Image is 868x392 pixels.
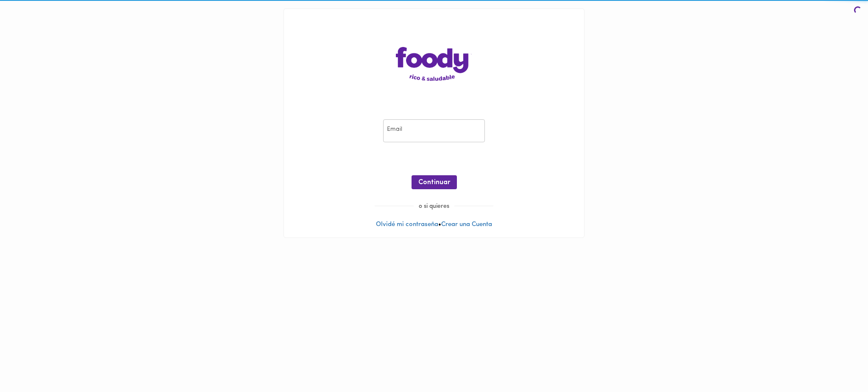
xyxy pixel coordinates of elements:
[441,221,492,228] a: Crear una Cuenta
[376,221,438,228] a: Olvidé mi contraseña
[284,9,584,237] div: •
[414,203,454,210] span: o si quieres
[819,343,860,384] iframe: Messagebird Livechat Widget
[412,175,457,189] button: Continuar
[396,47,472,81] img: logo-main-page.png
[418,179,450,187] span: Continuar
[383,119,485,143] input: pepitoperez@gmail.com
